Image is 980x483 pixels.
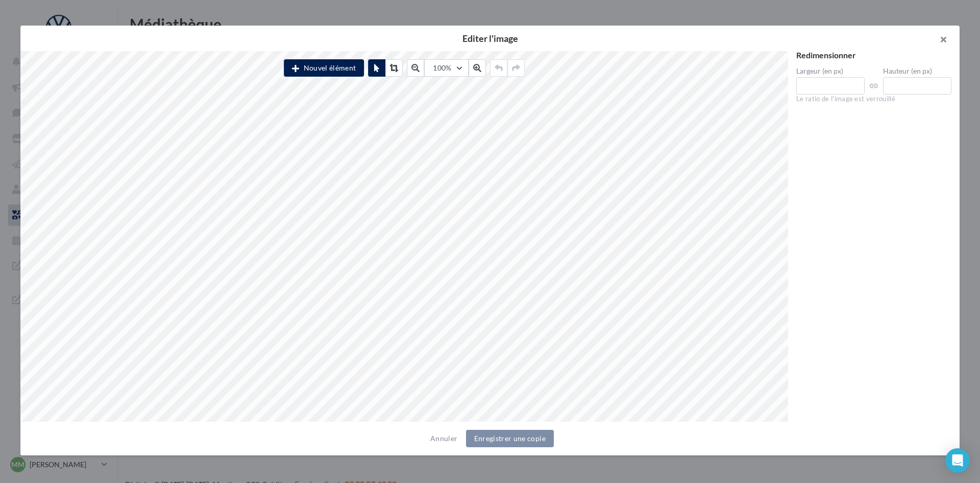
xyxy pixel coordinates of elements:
button: Enregistrer une copie [466,430,554,447]
div: Redimensionner [796,51,951,59]
div: Open Intercom Messenger [945,448,970,473]
button: Nouvel élément [284,59,364,77]
button: Annuler [426,432,461,445]
button: 100% [424,59,468,77]
h2: Editer l'image [37,34,943,43]
div: Le ratio de l'image est verrouillé [796,95,951,104]
label: Hauteur (en px) [883,67,951,75]
label: Largeur (en px) [796,67,865,75]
